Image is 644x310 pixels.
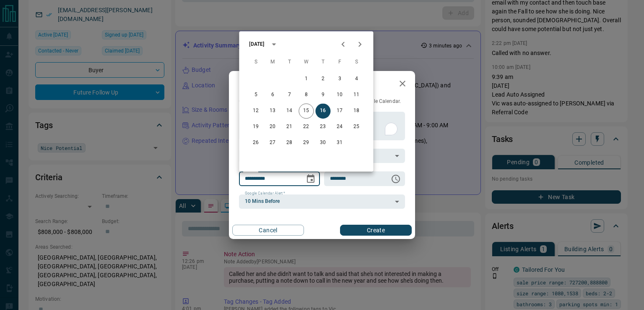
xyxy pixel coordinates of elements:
span: Sunday [248,54,263,71]
span: Saturday [349,54,364,71]
button: 4 [349,71,364,87]
button: 20 [265,119,280,134]
button: Create [340,225,412,236]
div: 10 Mins Before [239,194,405,209]
button: 11 [349,87,364,102]
label: Google Calendar Alert [245,191,285,196]
button: calendar view is open, switch to year view [267,37,281,51]
button: 25 [349,119,364,134]
button: 7 [282,87,297,102]
button: 28 [282,135,297,150]
button: 16 [315,103,330,118]
button: 21 [282,119,297,134]
button: 17 [332,103,347,118]
button: 24 [332,119,347,134]
button: 14 [282,103,297,118]
button: 29 [299,135,314,150]
button: 5 [248,87,263,102]
button: 8 [299,87,314,102]
button: 23 [315,119,330,134]
button: 6 [265,87,280,102]
button: 13 [265,103,280,118]
h2: New Task [229,71,285,98]
span: Tuesday [282,54,297,71]
button: 22 [299,119,314,134]
span: Friday [332,54,347,71]
button: 30 [315,135,330,150]
span: Wednesday [299,54,314,71]
button: 19 [248,119,263,134]
button: Cancel [232,225,304,236]
button: 2 [315,71,330,87]
button: 18 [349,103,364,118]
button: 31 [332,135,347,150]
button: 10 [332,87,347,102]
button: Previous month [335,36,351,53]
div: [DATE] [249,40,264,48]
button: Choose date, selected date is Oct 16, 2025 [302,171,319,187]
button: 15 [299,103,314,118]
button: 12 [248,103,263,118]
button: Choose time, selected time is 6:00 AM [387,171,404,187]
button: 3 [332,71,347,87]
span: Monday [265,54,280,71]
button: 27 [265,135,280,150]
button: 26 [248,135,263,150]
span: Thursday [315,54,330,71]
button: Next month [351,36,368,53]
button: 9 [315,87,330,102]
button: 1 [299,71,314,87]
